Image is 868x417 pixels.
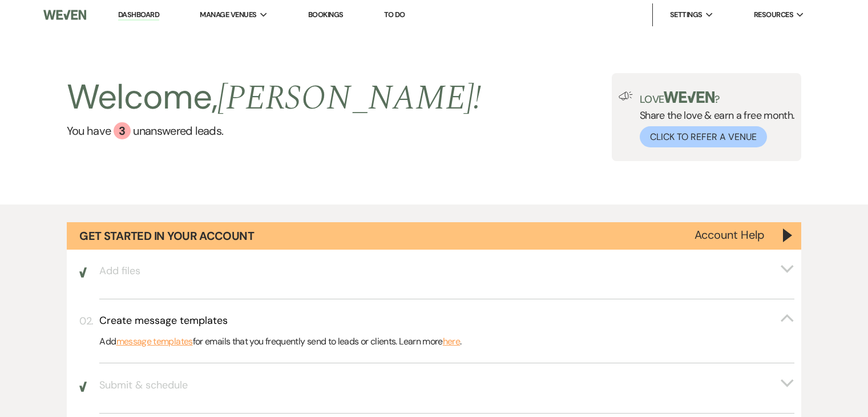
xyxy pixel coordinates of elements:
p: Add for emails that you frequently send to leads or clients. Learn more . [99,334,794,349]
h2: Welcome, [67,73,482,122]
h3: Add files [99,264,140,278]
div: Share the love & earn a free month. [633,91,795,147]
button: Submit & schedule [99,378,794,392]
a: message templates [116,334,193,349]
button: Click to Refer a Venue [640,126,767,147]
p: Love ? [640,91,795,105]
a: Dashboard [118,10,159,21]
a: Bookings [308,10,344,19]
img: loud-speaker-illustration.svg [619,91,633,101]
h3: Submit & schedule [99,378,188,392]
button: Create message templates [99,314,794,328]
span: Manage Venues [200,9,256,21]
h3: Create message templates [99,314,228,328]
h1: Get Started in Your Account [79,228,254,244]
span: [PERSON_NAME] ! [217,72,481,125]
span: Resources [754,9,793,21]
a: You have 3 unanswered leads. [67,122,482,139]
span: Settings [670,9,703,21]
button: Add files [99,264,794,278]
a: To Do [384,10,405,19]
img: weven-logo-green.svg [664,91,714,103]
button: Account Help [695,229,765,240]
div: 3 [114,122,131,139]
img: Weven Logo [43,3,86,27]
a: here [443,334,460,349]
